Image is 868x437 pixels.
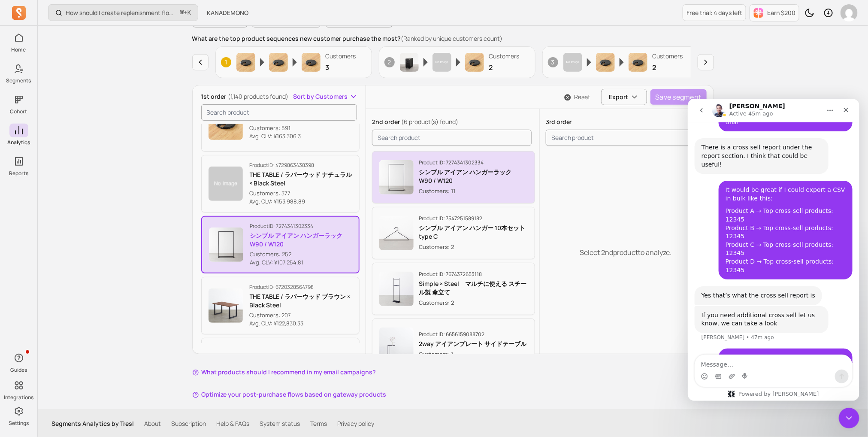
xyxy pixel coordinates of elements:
[209,288,243,323] img: Product image
[188,9,191,16] kbd: K
[201,104,357,121] input: search product
[201,216,360,273] button: ProductID: 7274341302334シンプル アイアン ハンガーラック W90 / W120Customers: 252Avg. CLV: ¥107,254.81
[419,331,526,338] p: Product ID: 6656159088702
[250,284,353,291] p: Product ID: 6720328564798
[207,9,248,17] span: KANADEMONO
[250,258,352,267] p: Avg. CLV: ¥107,254.81
[302,53,321,72] img: Product image
[310,419,327,428] a: Terms
[465,53,484,72] img: Product image
[683,4,746,21] a: Free trial: 4 days left
[293,92,358,101] button: Sort by Customers
[596,53,615,72] img: Product image
[419,340,526,348] p: 2way アイアンプレート サイドテーブル
[144,419,161,428] a: About
[7,139,30,146] p: Analytics
[419,168,528,185] p: シンプル アイアン ハンガーラック W90 / W120
[250,197,353,206] p: Avg. CLV: ¥153,988.89
[557,93,598,101] button: Reset
[9,170,28,177] p: Reports
[400,53,419,72] img: Product image
[236,53,255,72] img: Product image
[66,9,177,17] p: How should I create replenishment flows?
[326,62,356,73] p: 3
[6,77,31,84] p: Segments
[650,89,707,105] button: Save segment
[688,99,859,401] iframe: Intercom live chat
[653,52,683,61] p: Customers
[192,34,714,43] p: What are the top product sequences new customer purchase the most?
[209,167,243,201] img: Product image
[228,92,289,100] span: (1,140 products found)
[201,155,360,212] button: ProductID: 4729863438398THE TABLE / ラバーウッド ナチュラル × Black SteelCustomers: 377Avg. CLV: ¥153,988.89
[432,53,451,72] img: Product image
[419,243,528,251] p: Customers: 2
[216,419,249,428] a: Help & FAQs
[171,419,206,428] a: Subscription
[653,62,683,73] p: 2
[601,89,647,105] button: Export
[201,277,360,334] button: ProductID: 6720328564798THE TABLE / ラバーウッド ブラウン × Black SteelCustomers: 207Avg. CLV: ¥122,830.33
[9,420,29,427] p: Settings
[372,319,535,371] button: Product imageProduct ID: 66561590887022way アイアンプレート サイドテーブルCustomers: 1
[372,118,532,126] p: 2nd order
[293,92,348,101] span: Sort by Customers
[379,160,414,194] img: Product image
[839,408,859,428] iframe: Intercom live chat
[10,108,27,115] p: Cohort
[546,118,706,126] p: 3rd order
[250,319,353,328] p: Avg. CLV: ¥122,830.33
[250,170,353,188] p: THE TABLE / ラバーウッド ナチュラル × Black Steel
[201,338,360,395] button: ProductID: 7168103907390Silky - Privacy シルキー UVカット レースカーテン
[801,4,818,21] button: Toggle dark mode
[542,46,699,78] button: 3Product imageProduct imageProduct imageCustomers2
[548,57,558,67] span: 3
[372,207,535,259] button: Product imageProduct ID: 7547251589182シンプル アイアン ハンガー 10本セット type CCustomers: 2
[250,189,353,198] p: Customers: 377
[180,8,191,17] span: +
[419,159,528,166] p: Product ID: 7274341302334
[201,92,289,101] p: 1st order
[384,57,395,67] span: 2
[10,367,27,373] p: Guides
[767,9,795,17] p: Earn $200
[192,368,376,376] button: What products should I recommend in my email campaigns?
[260,419,300,428] a: System status
[546,130,706,146] input: search product
[379,272,414,306] img: Product image
[326,52,356,61] p: Customers
[401,34,503,42] span: (Ranked by unique customers count)
[841,4,858,21] img: avatar
[563,53,582,72] img: Product image
[372,151,535,203] button: Product imageProduct ID: 7274341302334シンプル アイアン ハンガーラック W90 / W120Customers: 11
[489,62,520,73] p: 2
[250,162,353,169] p: Product ID: 4729863438398
[337,419,374,428] a: Privacy policy
[489,52,520,61] p: Customers
[221,57,231,67] span: 1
